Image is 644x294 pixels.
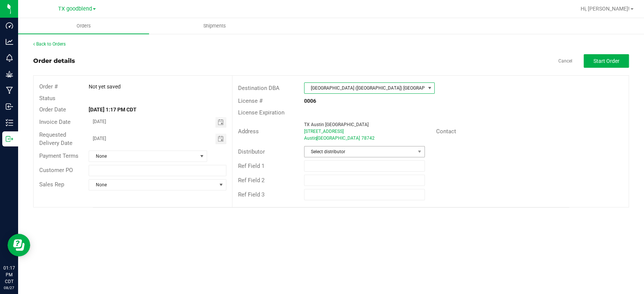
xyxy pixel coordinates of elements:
span: Ref Field 2 [238,177,264,184]
span: TX goodblend [58,6,92,12]
span: [STREET_ADDRESS] [304,129,344,134]
strong: 0006 [304,98,316,104]
span: Destination DBA [238,85,280,91]
inline-svg: Grow [6,70,13,78]
span: Start Order [593,58,619,64]
span: Sales Rep [39,181,64,188]
inline-svg: Inbound [6,103,13,110]
span: Order # [39,83,58,90]
span: Status [39,95,55,102]
span: [GEOGRAPHIC_DATA] ([GEOGRAPHIC_DATA]) [GEOGRAPHIC_DATA] [304,83,425,93]
span: License Expiration [238,109,284,116]
a: Orders [18,18,149,34]
button: Start Order [584,54,629,68]
strong: [DATE] 1:17 PM CDT [89,107,137,113]
span: Ref Field 1 [238,163,264,169]
span: Requested Delivery Date [39,131,72,147]
span: Not yet saved [89,84,121,90]
inline-svg: Manufacturing [6,87,13,94]
span: Invoice Date [39,119,71,125]
span: Ref Field 3 [238,191,264,198]
span: Hi, [PERSON_NAME]! [581,6,630,12]
span: Contact [436,128,456,135]
a: Back to Orders [33,41,66,47]
span: Distributor [238,148,265,155]
span: Select distributor [304,146,415,157]
span: Orders [66,23,101,29]
p: 01:17 PM CDT [3,265,15,285]
inline-svg: Dashboard [6,22,13,29]
span: , [316,136,317,141]
inline-svg: Monitoring [6,54,13,62]
span: Toggle calendar [215,117,226,128]
a: Cancel [558,58,572,64]
span: License # [238,97,263,104]
span: Shipments [193,23,236,29]
span: Address [238,128,259,135]
span: Payment Terms [39,152,78,159]
span: [GEOGRAPHIC_DATA] [317,136,360,141]
span: Austin [304,136,317,141]
span: Order Date [39,106,66,113]
span: None [89,180,216,190]
a: Shipments [149,18,280,34]
span: Toggle calendar [215,134,226,144]
span: Customer PO [39,167,73,174]
inline-svg: Outbound [6,135,13,143]
iframe: Resource center [8,234,30,256]
span: 78742 [361,136,375,141]
span: TX Austin [GEOGRAPHIC_DATA] [304,122,369,127]
span: None [89,151,197,161]
inline-svg: Inventory [6,119,13,126]
p: 08/27 [3,285,15,291]
inline-svg: Analytics [6,38,13,46]
div: Order details [33,56,75,66]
